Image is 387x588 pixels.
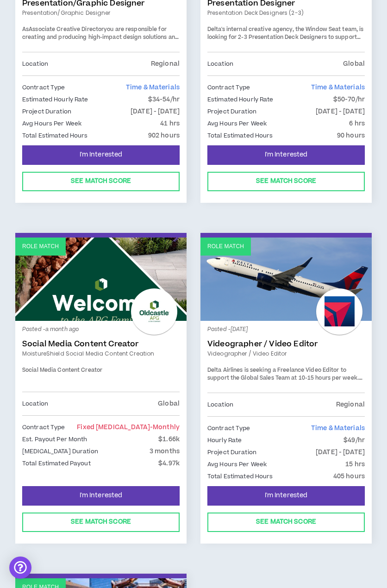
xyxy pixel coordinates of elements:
[207,82,250,93] p: Contract Type
[22,25,29,33] span: As
[22,94,88,105] p: Estimated Hourly Rate
[200,238,372,321] a: Role Match
[207,513,365,532] button: See Match Score
[207,9,365,17] a: Presentation Deck Designers (2-3)
[150,423,180,432] span: - monthly
[126,83,180,92] span: Time & Materials
[343,435,365,445] p: $49/hr
[158,458,180,469] p: $4.97k
[207,423,250,433] p: Contract Type
[207,350,365,358] a: Videographer / Video Editor
[333,94,365,105] p: $50-70/hr
[22,486,180,506] button: I'm Interested
[337,131,365,141] p: 90 hours
[151,59,180,69] p: Regional
[316,447,365,457] p: [DATE] - [DATE]
[207,325,365,334] p: Posted - [DATE]
[22,172,180,191] button: See Match Score
[207,400,233,410] p: Location
[207,59,233,69] p: Location
[77,423,180,432] span: Fixed [MEDICAL_DATA]
[207,366,359,382] span: Delta Airlines is seeking a Freelance Video Editor to support the Global Sales Team at 10-15 hour...
[207,435,242,445] p: Hourly Rate
[22,82,65,93] p: Contract Type
[22,458,91,469] p: Total Estimated Payout
[158,434,180,444] p: $1.66k
[316,106,365,117] p: [DATE] - [DATE]
[131,106,180,117] p: [DATE] - [DATE]
[265,150,308,159] span: I'm Interested
[207,447,256,457] p: Project Duration
[311,424,365,433] span: Time & Materials
[22,242,59,251] p: Role Match
[158,399,180,409] p: Global
[22,145,180,165] button: I'm Interested
[22,446,98,457] p: [MEDICAL_DATA] Duration
[22,366,102,374] span: Social Media Content Creator
[22,119,81,129] p: Avg Hours Per Week
[207,242,244,251] p: Role Match
[29,25,104,33] strong: Associate Creative Director
[80,491,123,500] span: I'm Interested
[207,145,365,165] button: I'm Interested
[22,59,48,69] p: Location
[207,339,365,349] a: Videographer / Video Editor
[148,131,180,141] p: 902 hours
[22,339,180,349] a: Social Media Content Creator
[207,486,365,506] button: I'm Interested
[80,150,123,159] span: I'm Interested
[311,83,365,92] span: Time & Materials
[207,459,267,469] p: Avg Hours Per Week
[160,119,180,129] p: 41 hrs
[207,106,256,117] p: Project Duration
[22,434,87,444] p: Est. Payout Per Month
[207,471,273,482] p: Total Estimated Hours
[150,446,180,457] p: 3 months
[9,557,31,579] div: Open Intercom Messenger
[22,131,88,141] p: Total Estimated Hours
[207,131,273,141] p: Total Estimated Hours
[345,459,365,469] p: 15 hrs
[22,325,180,334] p: Posted - a month ago
[22,513,180,532] button: See Match Score
[333,471,365,482] p: 405 hours
[265,491,308,500] span: I'm Interested
[207,119,267,129] p: Avg Hours Per Week
[343,59,365,69] p: Global
[22,399,48,409] p: Location
[207,25,363,58] span: Delta's internal creative agency, the Window Seat team, is looking for 2-3 Presentation Deck Desi...
[148,94,180,105] p: $34-54/hr
[22,422,65,432] p: Contract Type
[15,238,187,321] a: Role Match
[22,350,180,358] a: MoistureShield Social Media Content Creation
[207,172,365,191] button: See Match Score
[22,9,180,17] a: Presentation/Graphic Designer
[207,94,274,105] p: Estimated Hourly Rate
[336,400,365,410] p: Regional
[349,119,365,129] p: 6 hrs
[22,106,71,117] p: Project Duration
